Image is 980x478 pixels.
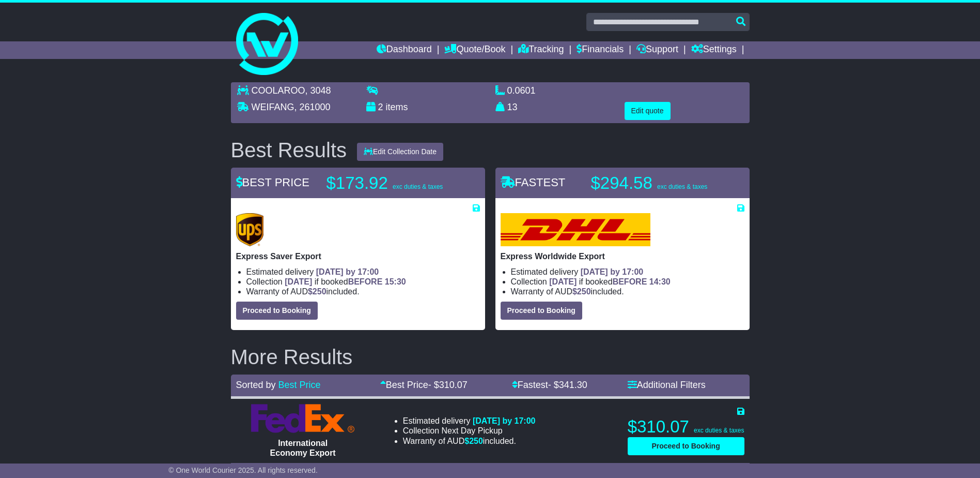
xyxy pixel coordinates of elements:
[278,380,321,390] a: Best Price
[511,277,744,287] li: Collection
[501,176,566,189] span: FASTEST
[613,277,647,286] span: BEFORE
[313,287,326,296] span: 250
[326,173,456,193] p: $173.92
[628,416,744,437] p: $310.07
[378,102,383,112] span: 2
[236,380,276,390] span: Sorted by
[439,380,468,390] span: 310.07
[270,439,336,457] span: International Economy Export
[518,41,564,59] a: Tracking
[625,102,671,120] button: Edit quote
[636,41,678,59] a: Support
[386,102,408,112] span: items
[385,277,406,286] span: 15:30
[444,41,505,59] a: Quote/Book
[393,183,443,190] span: exc duties & taxes
[649,277,671,286] span: 14:30
[694,427,744,434] span: exc duties & taxes
[246,267,480,277] li: Estimated delivery
[501,251,744,261] p: Express Worldwide Export
[577,287,591,296] span: 250
[236,302,318,320] button: Proceed to Booking
[252,102,294,112] span: WEIFANG
[403,416,536,426] li: Estimated delivery
[251,404,354,433] img: FedEx Express: International Economy Export
[357,143,443,161] button: Edit Collection Date
[577,41,624,59] a: Financials
[231,346,750,368] h2: More Results
[511,267,744,277] li: Estimated delivery
[591,173,720,193] p: $294.58
[403,426,536,436] li: Collection
[305,85,331,96] span: , 3048
[511,287,744,296] li: Warranty of AUD included.
[285,277,312,286] span: [DATE]
[236,213,264,246] img: UPS (new): Express Saver Export
[572,287,591,296] span: $
[252,85,305,96] span: COOLAROO
[236,251,480,261] p: Express Saver Export
[168,466,318,474] span: © One World Courier 2025. All rights reserved.
[657,183,707,190] span: exc duties & taxes
[549,277,670,286] span: if booked
[377,41,432,59] a: Dashboard
[581,267,644,276] span: [DATE] by 17:00
[308,287,326,296] span: $
[469,437,483,445] span: 250
[507,85,536,96] span: 0.0601
[236,176,309,189] span: BEST PRICE
[285,277,406,286] span: if booked
[428,380,468,390] span: - $
[473,416,536,425] span: [DATE] by 17:00
[507,102,518,112] span: 13
[464,437,483,445] span: $
[691,41,737,59] a: Settings
[559,380,587,390] span: 341.30
[628,437,744,455] button: Proceed to Booking
[348,277,383,286] span: BEFORE
[316,267,379,276] span: [DATE] by 17:00
[548,380,587,390] span: - $
[380,380,468,390] a: Best Price- $310.07
[512,380,587,390] a: Fastest- $341.30
[501,213,650,246] img: DHL: Express Worldwide Export
[246,277,480,287] li: Collection
[294,102,331,112] span: , 261000
[403,436,536,446] li: Warranty of AUD included.
[226,139,352,161] div: Best Results
[628,380,706,390] a: Additional Filters
[501,302,582,320] button: Proceed to Booking
[246,287,480,296] li: Warranty of AUD included.
[549,277,577,286] span: [DATE]
[442,426,503,435] span: Next Day Pickup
